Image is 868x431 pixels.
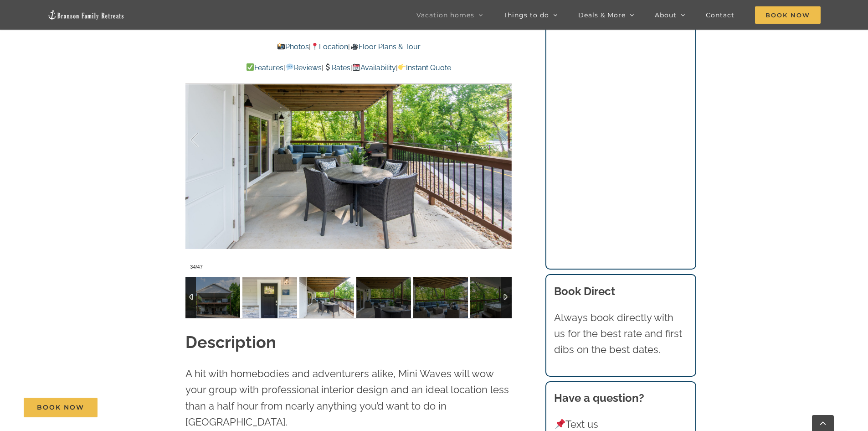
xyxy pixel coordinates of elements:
[351,43,358,50] img: 🎥
[350,42,420,51] a: Floor Plans & Tour
[353,63,360,71] img: 📆
[311,43,318,50] img: 📍
[398,63,406,71] img: 👉
[311,42,348,51] a: Location
[24,398,98,417] a: Book Now
[554,285,615,298] b: Book Direct
[242,277,297,318] img: 01c-Whispering-Waves-lakefront-vacation-home-rental-on-Lake-Taneycomo-1006-scaled.jpg-nggid042617...
[185,277,240,318] img: 01b-Whispering-Waves-lakefront-vacation-home-rental-on-Lake-Taneycomo-1005-scaled.jpg-nggid042615...
[247,63,254,71] img: ✅
[352,63,396,72] a: Availability
[37,404,84,411] span: Book Now
[185,41,512,53] p: | |
[554,391,644,405] strong: Have a question?
[655,12,677,18] span: About
[416,12,474,18] span: Vacation homes
[503,12,549,18] span: Things to do
[470,277,525,318] img: 09-Whispering-Waves-lakefront-vacation-home-rental-on-Lake-Taneycomo-1081-scaled.jpg-nggid042487-...
[755,6,821,24] span: Book Now
[47,10,125,20] img: Branson Family Retreats Logo
[398,63,451,72] a: Instant Quote
[554,310,687,358] p: Always book directly with us for the best rate and first dibs on the best dates.
[185,332,276,352] strong: Description
[706,12,734,18] span: Contact
[185,366,512,430] p: A hit with homebodies and adventurers alike, Mini Waves will wow your group with professional int...
[285,63,321,72] a: Reviews
[277,42,309,51] a: Photos
[555,419,565,429] img: 📌
[324,63,350,72] a: Rates
[356,277,411,318] img: 02-Whispering-Waves-lakefront-vacation-home-rental-on-Lake-Taneycomo-1009-scaled.jpg-nggid042620-...
[413,277,468,318] img: 02-Whispering-Waves-lakefront-vacation-home-rental-on-Lake-Taneycomo-1011-scaled.jpg-nggid042622-...
[185,62,512,74] p: | | | |
[286,63,293,71] img: 💬
[299,277,354,318] img: 02-Whispering-Waves-lakefront-vacation-home-rental-on-Lake-Taneycomo-1008-scaled.jpg-nggid042618-...
[277,43,285,50] img: 📸
[324,63,331,71] img: 💲
[246,63,283,72] a: Features
[578,12,626,18] span: Deals & More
